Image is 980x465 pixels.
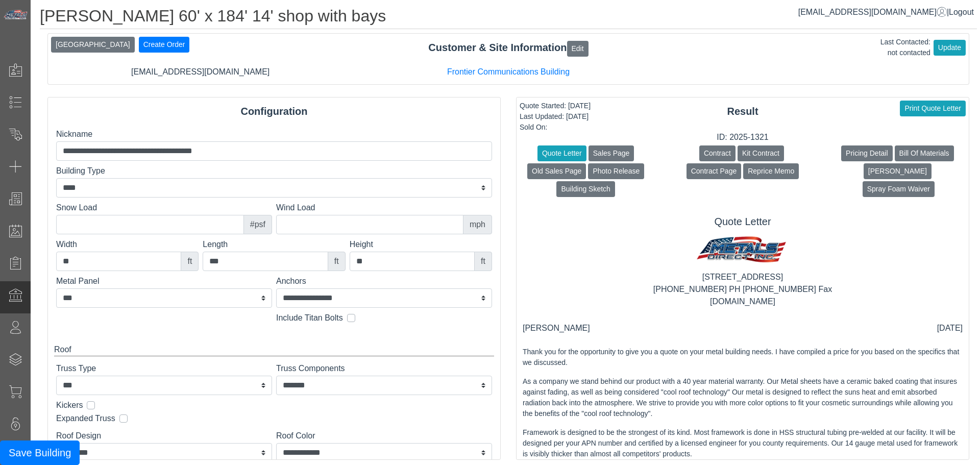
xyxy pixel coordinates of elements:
[463,215,492,234] div: mph
[56,128,492,140] label: Nickname
[523,427,963,459] p: Framework is designed to be the strongest of its kind. Most framework is done in HSS structural t...
[56,430,272,442] label: Roof Design
[40,6,977,29] h1: [PERSON_NAME] 60' x 184' 14' shop with bays
[537,145,586,161] button: Quote Letter
[350,238,492,251] label: Height
[276,202,492,214] label: Wind Load
[51,37,135,53] button: [GEOGRAPHIC_DATA]
[48,40,969,56] div: Customer & Site Information
[139,37,190,53] button: Create Order
[276,362,492,375] label: Truss Components
[276,275,492,287] label: Anchors
[523,271,963,308] div: [STREET_ADDRESS] [PHONE_NUMBER] PH [PHONE_NUMBER] Fax [DOMAIN_NAME]
[328,252,346,271] div: ft
[798,8,947,16] a: [EMAIL_ADDRESS][DOMAIN_NAME]
[54,344,494,356] div: Roof
[798,6,974,18] div: |
[864,163,932,179] button: [PERSON_NAME]
[48,104,500,119] div: Configuration
[243,215,272,234] div: #psf
[895,145,954,161] button: Bill Of Materials
[276,312,343,324] label: Include Titan Bolts
[687,163,742,179] button: Contract Page
[937,322,963,334] div: [DATE]
[738,145,784,161] button: Kit Contract
[523,322,590,334] div: [PERSON_NAME]
[181,252,199,271] div: ft
[949,8,974,16] span: Logout
[46,66,354,78] div: [EMAIL_ADDRESS][DOMAIN_NAME]
[567,41,589,57] button: Edit
[56,165,492,177] label: Building Type
[517,131,969,143] div: ID: 2025-1321
[56,275,272,287] label: Metal Panel
[523,215,963,228] h5: Quote Letter
[556,181,615,197] button: Building Sketch
[934,40,966,56] button: Update
[474,252,492,271] div: ft
[56,412,115,425] label: Expanded Truss
[56,362,272,375] label: Truss Type
[523,376,963,419] p: As a company we stand behind our product with a 40 year material warranty. Our Metal sheets have ...
[841,145,892,161] button: Pricing Detail
[520,111,591,122] div: Last Updated: [DATE]
[520,122,591,133] div: Sold On:
[276,430,492,442] label: Roof Color
[517,104,969,119] div: Result
[56,202,272,214] label: Snow Load
[699,145,736,161] button: Contract
[693,232,793,271] img: MD logo
[523,347,963,368] p: Thank you for the opportunity to give you a quote on your metal building needs. I have compiled a...
[56,399,83,411] label: Kickers
[880,37,930,58] div: Last Contacted: not contacted
[900,101,966,116] button: Print Quote Letter
[589,145,634,161] button: Sales Page
[520,101,591,111] div: Quote Started: [DATE]
[527,163,586,179] button: Old Sales Page
[203,238,345,251] label: Length
[743,163,799,179] button: Reprice Memo
[588,163,644,179] button: Photo Release
[3,9,29,20] img: Metals Direct Inc Logo
[56,238,199,251] label: Width
[447,67,570,76] a: Frontier Communications Building
[863,181,935,197] button: Spray Foam Waiver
